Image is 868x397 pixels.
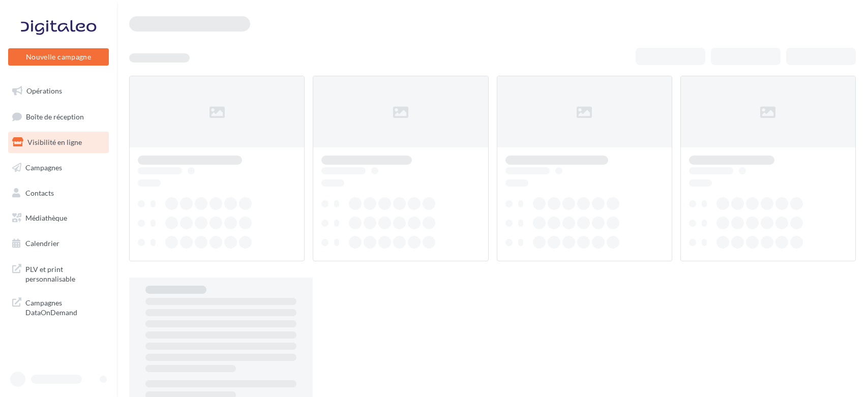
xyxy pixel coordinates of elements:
[6,106,111,128] a: Boîte de réception
[6,258,111,288] a: PLV et print personnalisable
[25,213,67,222] span: Médiathèque
[6,182,111,204] a: Contacts
[25,262,105,284] span: PLV et print personnalisable
[27,138,82,146] span: Visibilité en ligne
[26,112,84,120] span: Boîte de réception
[6,207,111,229] a: Médiathèque
[6,157,111,178] a: Campagnes
[25,296,105,318] span: Campagnes DataOnDemand
[25,239,59,248] span: Calendrier
[8,48,109,66] button: Nouvelle campagne
[6,292,111,322] a: Campagnes DataOnDemand
[6,80,111,102] a: Opérations
[26,86,62,95] span: Opérations
[25,163,62,172] span: Campagnes
[6,233,111,254] a: Calendrier
[6,132,111,153] a: Visibilité en ligne
[25,188,54,197] span: Contacts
